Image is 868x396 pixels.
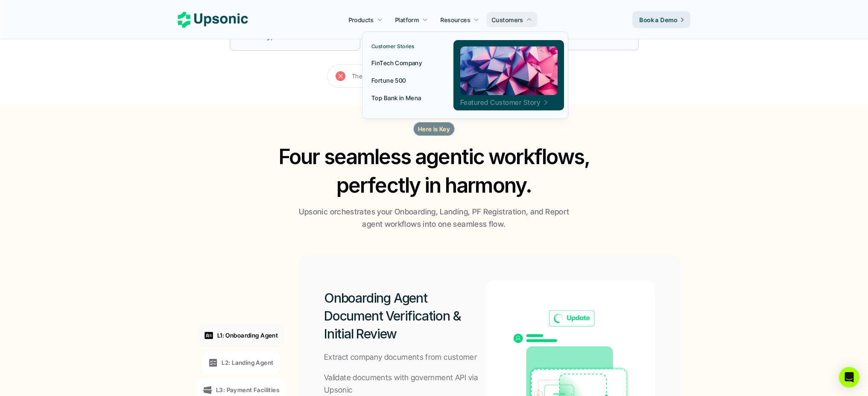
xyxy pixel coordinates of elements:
[324,351,477,364] p: Extract company documents from customer
[453,40,564,110] a: Featured Customer Story
[492,15,523,24] p: Customers
[343,12,388,27] a: Products
[217,331,278,340] p: L1: Onboarding Agent
[295,206,573,231] p: Upsonic orchestrates your Onboarding, Landing, PF Registration, and Report agent workflows into o...
[366,90,438,105] a: Top Bank in Mena
[460,98,549,107] span: Featured Customer Story
[270,142,598,199] h2: Four seamless agentic workflows, perfectly in harmony.
[238,7,352,40] strong: Your teams can’t build agentic workflows that work in harmony, end to end.
[418,124,450,133] p: Here is Key
[371,93,421,102] p: Top Bank in Mena
[348,15,374,24] p: Products
[395,15,419,24] p: Platform
[366,72,438,88] a: Fortune 500
[633,11,690,28] a: Book a Demo
[371,76,406,85] p: Fortune 500
[441,15,471,24] p: Resources
[366,55,438,70] a: FinTech Company
[222,358,273,367] p: L2: Landing Agent
[324,289,485,343] h2: Onboarding Agent Document Verification & Initial Review
[640,15,678,24] p: Book a Demo
[371,58,422,67] p: FinTech Company
[216,385,279,394] p: L3: Payment Facilities
[371,43,415,49] p: Customer Stories
[460,98,540,107] p: Featured Customer Story
[352,71,533,81] p: The that aren’t fit for your workflows.
[839,367,859,387] div: Open Intercom Messenger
